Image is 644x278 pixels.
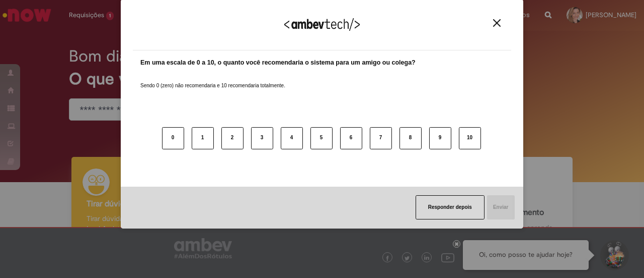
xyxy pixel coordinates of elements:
button: 0 [162,127,184,149]
button: Close [490,19,504,27]
button: 9 [429,127,451,149]
button: 3 [251,127,273,149]
button: 4 [281,127,303,149]
button: 7 [370,127,392,149]
button: 2 [221,127,244,149]
img: Logo Ambevtech [284,18,360,31]
button: 10 [459,127,481,149]
label: Sendo 0 (zero) não recomendaria e 10 recomendaria totalmente. [140,70,285,89]
button: 6 [340,127,362,149]
button: 8 [399,127,422,149]
img: Close [493,19,501,27]
button: Responder depois [416,195,485,219]
button: 5 [310,127,333,149]
label: Em uma escala de 0 a 10, o quanto você recomendaria o sistema para um amigo ou colega? [140,58,416,68]
button: 1 [192,127,214,149]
